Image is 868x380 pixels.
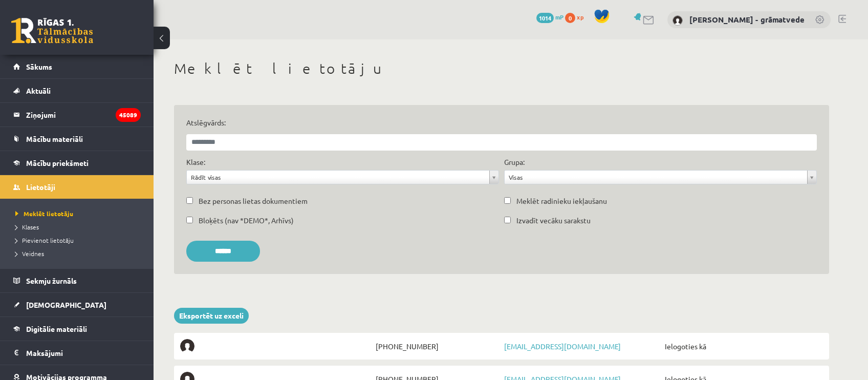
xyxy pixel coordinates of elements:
a: Digitālie materiāli [13,317,141,341]
a: 0 xp [565,13,589,21]
a: [DEMOGRAPHIC_DATA] [13,293,141,316]
span: Lietotāji [26,182,55,192]
span: Visas [509,171,803,184]
a: Mācību materiāli [13,127,141,151]
span: Rādīt visas [191,171,485,184]
span: Veidnes [15,249,44,258]
legend: Ziņojumi [26,103,141,126]
a: Klases [15,222,143,231]
a: [PERSON_NAME] - grāmatvede [689,14,805,25]
a: Maksājumi [13,341,141,365]
span: 0 [565,13,575,23]
label: Izvadīt vecāku sarakstu [516,215,591,226]
label: Atslēgvārds: [186,117,817,128]
a: Rīgas 1. Tālmācības vidusskola [11,18,93,44]
span: mP [555,13,563,21]
a: Ziņojumi45089 [13,103,141,126]
label: Klase: [186,157,205,167]
a: 1014 mP [536,13,563,21]
span: [PHONE_NUMBER] [373,339,502,353]
span: Digitālie materiāli [26,324,87,333]
label: Grupa: [504,157,525,167]
i: 45089 [116,108,141,122]
a: Rādīt visas [187,171,498,184]
a: [EMAIL_ADDRESS][DOMAIN_NAME] [504,342,621,351]
label: Bez personas lietas dokumentiem [199,196,308,206]
span: Ielogoties kā [662,339,823,353]
img: Antra Sondore - grāmatvede [672,15,683,26]
span: Mācību materiāli [26,134,83,143]
span: Klases [15,223,39,231]
a: Aktuāli [13,79,141,102]
a: Lietotāji [13,175,141,199]
span: Aktuāli [26,86,51,95]
h1: Meklēt lietotāju [174,60,829,77]
span: Meklēt lietotāju [15,209,73,218]
a: Mācību priekšmeti [13,151,141,175]
span: 1014 [536,13,554,23]
span: xp [577,13,583,21]
a: Meklēt lietotāju [15,209,143,218]
span: [DEMOGRAPHIC_DATA] [26,300,106,309]
span: Mācību priekšmeti [26,158,89,167]
a: Visas [505,171,816,184]
a: Sekmju žurnāls [13,269,141,292]
a: Sākums [13,55,141,78]
a: Pievienot lietotāju [15,236,143,245]
a: Eksportēt uz exceli [174,308,249,324]
span: Pievienot lietotāju [15,236,74,244]
legend: Maksājumi [26,341,141,365]
a: Veidnes [15,249,143,258]
span: Sekmju žurnāls [26,276,77,285]
span: Sākums [26,62,52,71]
label: Meklēt radinieku iekļaušanu [516,196,607,206]
label: Bloķēts (nav *DEMO*, Arhīvs) [199,215,294,226]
